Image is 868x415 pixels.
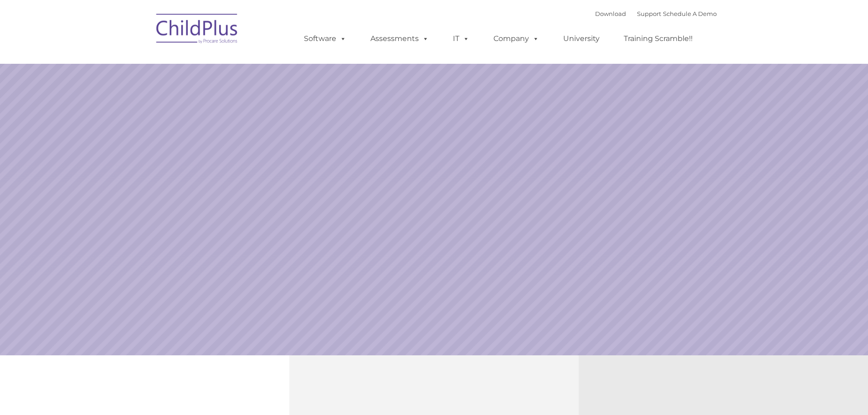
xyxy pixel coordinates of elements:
a: IT [444,30,478,48]
a: Company [484,30,548,48]
font: | [595,10,717,17]
img: ChildPlus by Procare Solutions [152,7,243,53]
a: Software [295,30,355,48]
a: Download [595,10,626,17]
a: Training Scramble!! [615,30,702,48]
a: Schedule A Demo [663,10,717,17]
a: University [554,30,609,48]
a: Support [637,10,661,17]
a: Assessments [361,30,438,48]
